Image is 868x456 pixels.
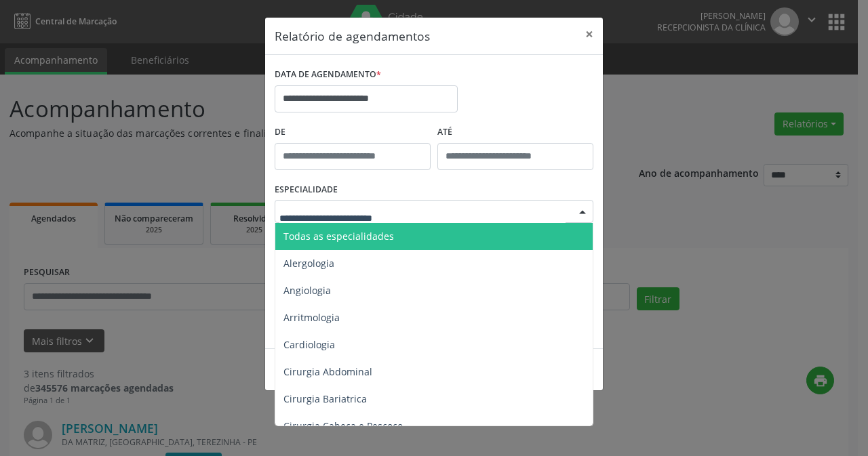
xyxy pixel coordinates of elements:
button: Close [576,18,603,51]
span: Cirurgia Abdominal [283,365,372,378]
label: ESPECIALIDADE [275,180,338,201]
label: DATA DE AGENDAMENTO [275,64,381,85]
span: Cirurgia Bariatrica [283,392,367,405]
h5: Relatório de agendamentos [275,27,430,45]
span: Todas as especialidades [283,230,394,243]
label: ATÉ [437,122,593,143]
span: Arritmologia [283,311,340,324]
span: Cardiologia [283,338,335,351]
span: Cirurgia Cabeça e Pescoço [283,419,403,432]
span: Alergologia [283,257,334,270]
span: Angiologia [283,284,331,297]
label: De [275,122,431,143]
